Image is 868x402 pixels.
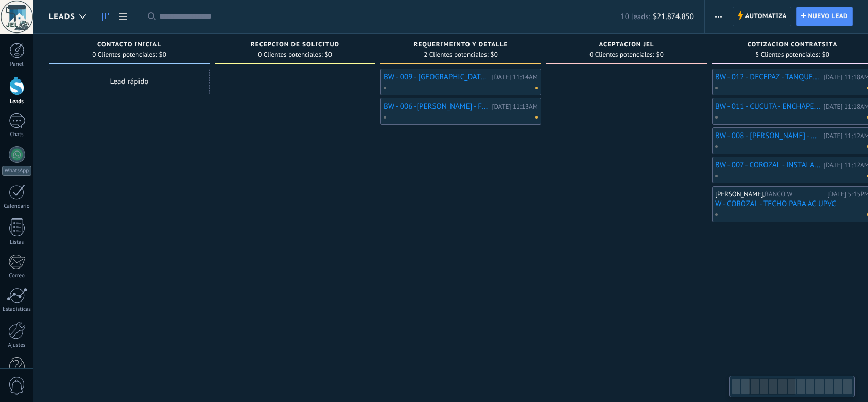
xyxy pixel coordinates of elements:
span: COTIZACION CONTRATSITA [748,41,838,48]
span: 0 Clientes potenciales: [92,52,157,58]
div: [PERSON_NAME], [715,190,825,198]
div: Estadísticas [2,306,32,313]
span: RECEPCION DE SOLICITUD [251,41,339,48]
div: Chats [2,131,32,138]
div: REQUERIMEINTO Y DETALLE [386,41,536,50]
div: Leads [2,98,32,105]
a: BW - 007 - COROZAL - INSTALACION DE TECHO PARA TAPAR AIRE ACONDICIONADO ESTRUCTURA Y TEJA UPVC [715,161,821,170]
a: Automatiza [733,7,791,26]
a: Nuevo lead [796,7,853,26]
span: $0 [491,52,498,58]
span: REQUERIMEINTO Y DETALLE [414,41,508,48]
span: 2 Clientes potenciales: [424,52,488,58]
a: BW - 012 - DECEPAZ - TANQUE DE AGUA [715,73,821,81]
div: Calendario [2,203,32,210]
span: Contacto inicial [97,41,161,48]
span: Leads [49,12,75,22]
div: ACEPTACION JEL [551,41,702,50]
span: $0 [159,52,166,58]
a: BW - 009 - [GEOGRAPHIC_DATA] - REPORTO HUMEDAD EN EL AREA [PERSON_NAME] DEL ARCHIVO. (CIELO RASO [384,73,489,81]
div: [DATE] 11:14AM [492,74,538,80]
span: $0 [822,52,829,58]
div: COTIZACION CONTRATSITA [717,41,867,50]
span: 5 Clientes potenciales: [755,52,820,58]
div: Lead rápido [49,69,210,94]
a: BW - 006 -[PERSON_NAME] - FILTRO AGUA TECHO LAMINAS [384,102,489,111]
span: Nuevo lead [808,7,848,26]
div: Listas [2,239,32,246]
div: RECEPCION DE SOLICITUD [220,41,370,50]
span: $21.874.850 [653,12,694,22]
span: 0 Clientes potenciales: [258,52,322,58]
span: BANCO W [765,190,792,198]
div: Contacto inicial [54,41,204,50]
span: 10 leads: [620,12,650,22]
div: Panel [2,61,32,68]
span: Automatiza [745,7,787,26]
span: $0 [325,52,332,58]
span: $0 [656,52,664,58]
div: Ajustes [2,342,32,349]
span: No hay nada asignado [535,116,538,119]
div: Correo [2,273,32,279]
span: No hay nada asignado [535,87,538,89]
a: BW - 011 - CUCUTA - ENCHAPE PISO [715,102,821,111]
span: ACEPTACION JEL [599,41,654,48]
div: [DATE] 11:13AM [492,103,538,110]
span: 0 Clientes potenciales: [589,52,654,58]
a: BW - 008 - [PERSON_NAME] - CAMBIO DE 7 VALDOSAS Y ARREGLO DE HUMEDAD [715,131,821,140]
div: WhatsApp [2,166,31,176]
